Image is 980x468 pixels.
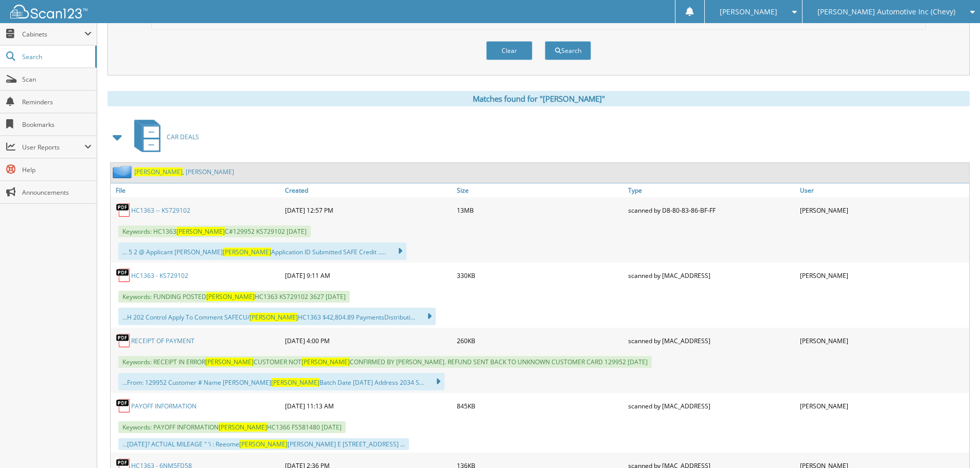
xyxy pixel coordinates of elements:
[22,52,90,61] span: Search
[219,423,267,432] span: [PERSON_NAME]
[206,292,255,301] span: [PERSON_NAME]
[250,313,298,322] span: [PERSON_NAME]
[118,356,652,368] span: Keywords: RECEIPT IN ERROR CUSTOMER NOT CONFIRMED BY [PERSON_NAME]. REFUND SENT BACK TO UNKNOWN C...
[176,227,225,236] span: [PERSON_NAME]
[22,75,92,84] span: Scan
[131,206,190,215] a: HC1363 -- KS729102
[239,440,288,448] span: [PERSON_NAME]
[22,30,84,39] span: Cabinets
[22,98,92,106] span: Reminders
[797,330,969,351] div: [PERSON_NAME]
[118,226,311,237] span: Keywords: HC1363 C#129952 KS729102 [DATE]
[282,183,454,197] a: Created
[301,358,350,366] span: [PERSON_NAME]
[626,183,797,197] a: Type
[116,202,131,218] img: PDF.png
[167,133,199,141] span: CAR DEALS
[118,373,444,390] div: ...From: 129952 Customer # Name [PERSON_NAME] Batch Date [DATE] Address 2034 S...
[116,333,131,348] img: PDF.png
[797,265,969,286] div: [PERSON_NAME]
[797,183,969,197] a: User
[720,9,777,15] span: [PERSON_NAME]
[626,396,797,416] div: scanned by [MAC_ADDRESS]
[282,330,454,351] div: [DATE] 4:00 PM
[929,419,980,468] iframe: Chat Widget
[118,421,346,433] span: Keywords: PAYOFF INFORMATION HC1366 FS581480 [DATE]
[22,120,92,129] span: Bookmarks
[116,268,131,283] img: PDF.png
[271,378,319,387] span: [PERSON_NAME]
[454,183,626,197] a: Size
[118,242,406,260] div: ... 5 2 @ Applicant [PERSON_NAME] Application ID Submitted SAFE Credit .....
[10,5,87,18] img: scan123-logo-white.svg
[454,265,626,286] div: 330KB
[282,396,454,416] div: [DATE] 11:13 AM
[131,271,188,280] a: HC1363 - KS729102
[486,41,532,60] button: Clear
[118,308,436,325] div: ...H 202 Control Apply To Comment SAFECU/ HC1363 $42,804.89 PaymentsDistributi...
[626,265,797,286] div: scanned by [MAC_ADDRESS]
[116,398,131,414] img: PDF.png
[113,165,134,178] img: folder2.png
[131,402,197,410] a: PAYOFF INFORMATION
[134,167,234,176] a: [PERSON_NAME], [PERSON_NAME]
[118,291,350,303] span: Keywords: FUNDING POSTED HC1363 KS729102 3627 [DATE]
[131,336,194,345] a: RECEIPT OF PAYMENT
[797,200,969,220] div: [PERSON_NAME]
[545,41,591,60] button: Search
[454,396,626,416] div: 845KB
[454,330,626,351] div: 260KB
[626,330,797,351] div: scanned by [MAC_ADDRESS]
[626,200,797,220] div: scanned by D8-80-83-86-BF-FF
[22,165,92,174] span: Help
[108,91,970,106] div: Matches found for "[PERSON_NAME]"
[817,9,955,15] span: [PERSON_NAME] Automotive Inc (Chevy)
[205,358,254,366] span: [PERSON_NAME]
[282,200,454,220] div: [DATE] 12:57 PM
[134,167,183,176] span: [PERSON_NAME]
[22,188,92,197] span: Announcements
[282,265,454,286] div: [DATE] 9:11 AM
[223,248,271,256] span: [PERSON_NAME]
[111,183,282,197] a: File
[22,143,84,152] span: User Reports
[128,117,199,157] a: CAR DEALS
[118,438,409,450] div: ...[DATE]? ACTUAL MILEAGE " ‘i : Reeome [PERSON_NAME] E [STREET_ADDRESS] ...
[797,396,969,416] div: [PERSON_NAME]
[454,200,626,220] div: 13MB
